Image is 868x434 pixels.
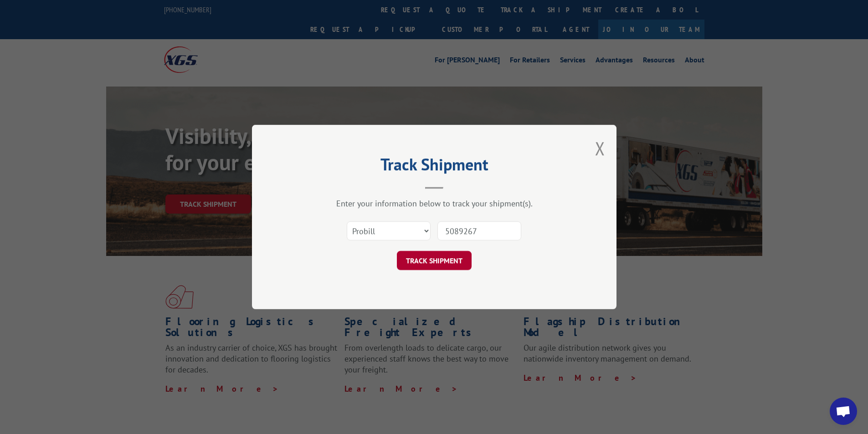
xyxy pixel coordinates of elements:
[830,398,857,425] div: Open chat
[298,198,571,209] div: Enter your information below to track your shipment(s).
[437,221,521,240] input: Number(s)
[397,251,472,270] button: TRACK SHIPMENT
[595,136,605,160] button: Close modal
[298,158,571,175] h2: Track Shipment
